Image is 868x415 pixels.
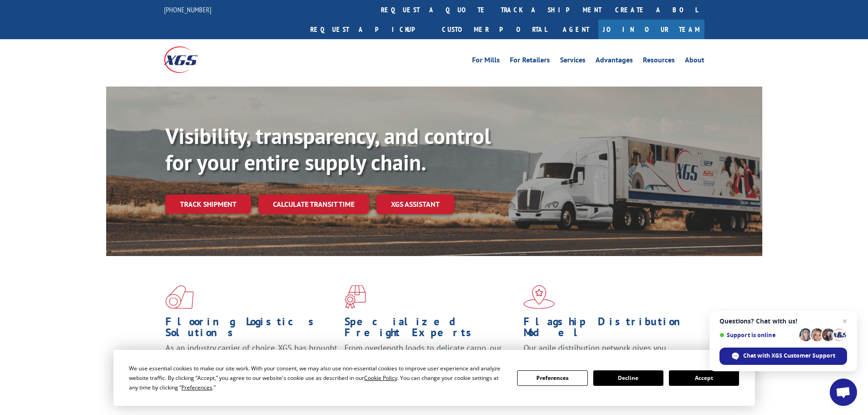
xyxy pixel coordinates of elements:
h1: Specialized Freight Experts [344,316,517,343]
span: Cookie Policy [364,374,397,382]
b: Visibility, transparency, and control for your entire supply chain. [165,122,491,176]
a: Agent [554,20,598,39]
span: Chat with XGS Customer Support [743,352,835,360]
span: Questions? Chat with us! [719,318,847,325]
div: We use essential cookies to make our site work. With your consent, we may also use non-essential ... [129,364,506,392]
a: Calculate transit time [258,195,369,214]
img: xgs-icon-flagship-distribution-model-red [524,285,555,309]
span: As an industry carrier of choice, XGS has brought innovation and dedication to flooring logistics... [165,343,337,375]
h1: Flooring Logistics Solutions [165,316,338,343]
div: Cookie Consent Prompt [113,350,755,406]
a: Customer Portal [435,20,554,39]
a: Track shipment [165,195,251,214]
span: Our agile distribution network gives you nationwide inventory management on demand. [524,343,691,364]
a: Join Our Team [598,20,704,39]
span: Support is online [719,332,796,338]
a: About [685,56,704,67]
a: Services [560,56,586,67]
img: xgs-icon-focused-on-flooring-red [344,285,366,309]
button: Decline [593,370,663,386]
a: Request a pickup [303,20,435,39]
a: For Retailers [510,56,550,67]
button: Preferences [517,370,587,386]
a: For Mills [472,56,500,67]
p: From overlength loads to delicate cargo, our experienced staff knows the best way to move your fr... [344,343,517,383]
h1: Flagship Distribution Model [524,316,696,343]
a: Advantages [596,56,633,67]
button: Accept [669,370,739,386]
div: Chat with XGS Customer Support [719,348,847,365]
a: XGS ASSISTANT [376,195,454,214]
span: Preferences [181,384,212,391]
a: [PHONE_NUMBER] [164,5,211,14]
img: xgs-icon-total-supply-chain-intelligence-red [165,285,194,309]
a: Resources [643,56,675,67]
span: Close chat [839,316,850,327]
div: Open chat [830,379,857,406]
